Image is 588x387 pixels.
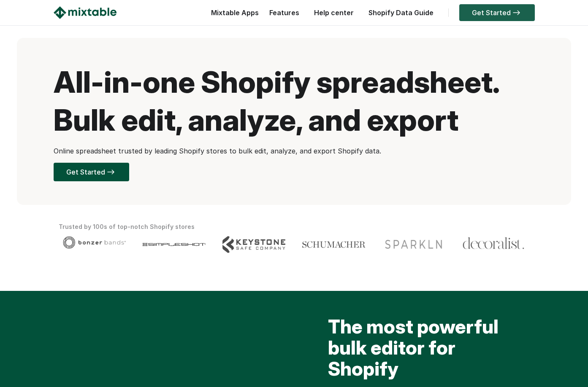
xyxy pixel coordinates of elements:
[222,236,285,253] img: Client logo
[511,10,522,15] img: arrow-right.svg
[265,8,303,17] a: Features
[302,236,365,253] img: Client logo
[462,236,525,251] img: Client logo
[54,146,535,156] p: Online spreadsheet trusted by leading Shopify stores to bulk edit, analyze, and export Shopify data.
[63,236,126,249] img: Client logo
[459,4,535,21] a: Get Started
[207,6,259,23] div: Mixtable Apps
[328,316,518,384] h2: The most powerful bulk editor for Shopify
[364,8,438,17] a: Shopify Data Guide
[54,163,129,181] a: Get Started
[105,169,117,175] img: arrow-right.svg
[310,8,358,17] a: Help center
[54,63,535,139] h1: All-in-one Shopify spreadsheet. Bulk edit, analyze, and export
[59,222,529,232] div: Trusted by 100s of top-notch Shopify stores
[54,6,117,19] img: Mixtable logo
[382,236,445,253] img: Client logo
[143,236,206,253] img: Client logo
